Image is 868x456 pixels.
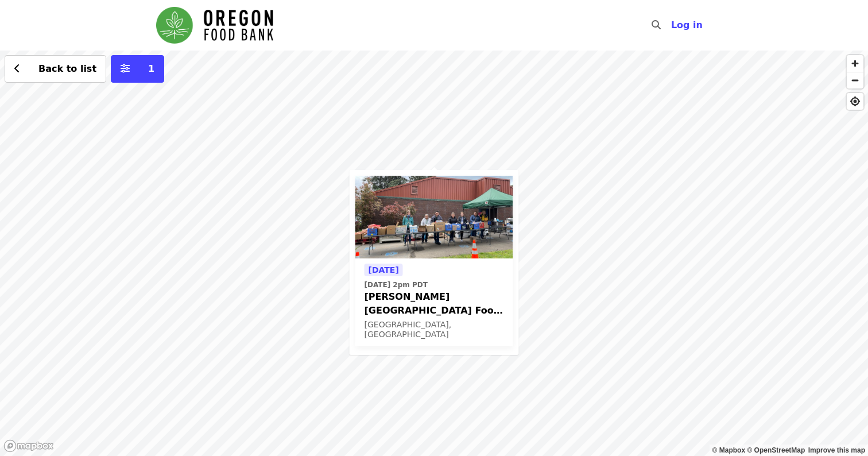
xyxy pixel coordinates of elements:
[671,20,703,30] span: Log in
[365,320,504,339] div: [GEOGRAPHIC_DATA], [GEOGRAPHIC_DATA]
[662,14,712,37] button: Log in
[14,63,20,74] i: chevron-left icon
[111,55,164,83] button: More filters (1 selected)
[369,265,399,275] span: [DATE]
[847,55,863,72] button: Zoom In
[148,63,154,74] span: 1
[808,446,865,454] a: Map feedback
[365,280,428,290] time: [DATE] 2pm PDT
[3,439,54,453] a: Mapbox logo
[668,11,677,39] input: Search
[355,176,513,258] img: Kelly Elementary School Food Pantry - Partner Agency Support organized by Oregon Food Bank
[5,55,106,83] button: Back to list
[355,176,513,346] a: See details for "Kelly Elementary School Food Pantry - Partner Agency Support"
[847,93,863,110] button: Find My Location
[712,446,746,454] a: Mapbox
[156,7,273,44] img: Oregon Food Bank - Home
[365,290,504,318] span: [PERSON_NAME][GEOGRAPHIC_DATA] Food Pantry - Partner Agency Support
[747,446,805,454] a: OpenStreetMap
[847,72,863,88] button: Zoom Out
[652,20,661,30] i: search icon
[38,63,96,74] span: Back to list
[121,63,130,74] i: sliders-h icon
